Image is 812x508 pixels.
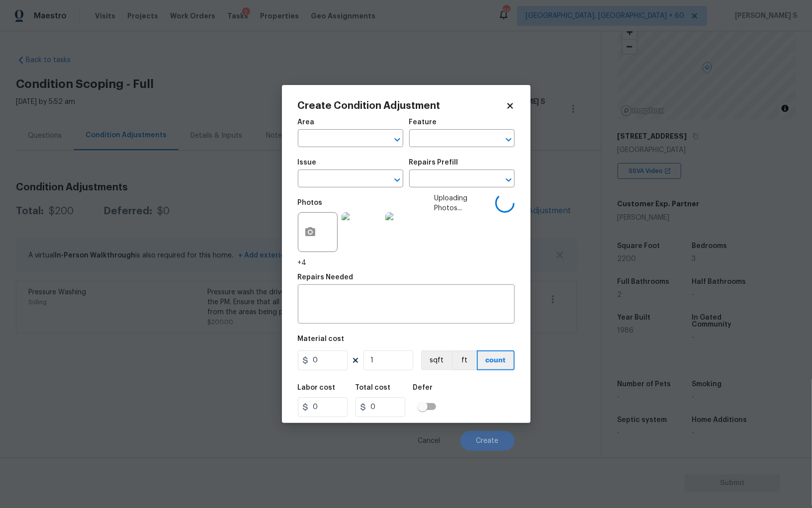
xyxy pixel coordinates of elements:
h2: Create Condition Adjustment [298,101,506,111]
h5: Feature [409,119,437,126]
h5: Defer [413,384,433,391]
button: Open [502,133,516,147]
h5: Total cost [356,384,391,391]
button: count [477,350,515,370]
button: Open [390,133,404,147]
h5: Labor cost [298,384,336,391]
button: Create [460,431,515,451]
h5: Material cost [298,336,345,342]
span: Cancel [418,437,441,445]
button: ft [452,350,477,370]
h5: Issue [298,159,317,166]
h5: Area [298,119,315,126]
span: Create [476,437,499,445]
button: sqft [421,350,452,370]
h5: Repairs Prefill [409,159,458,166]
button: Cancel [402,431,456,451]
